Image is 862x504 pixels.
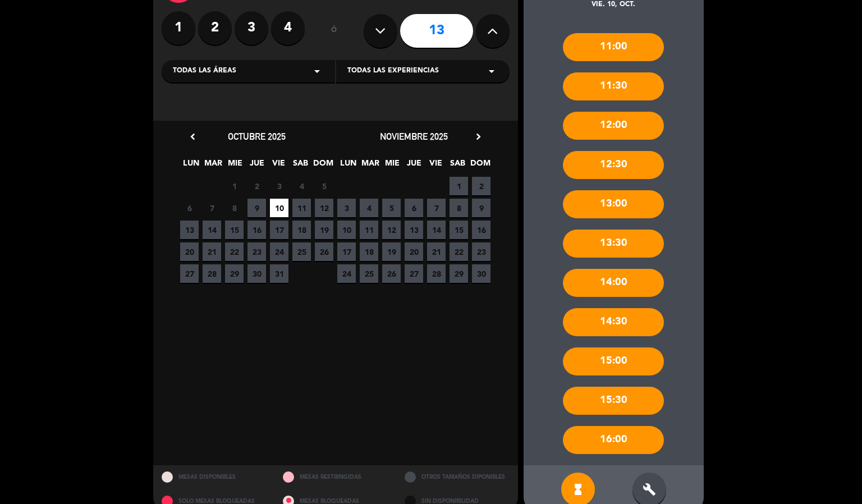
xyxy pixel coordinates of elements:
[337,199,356,217] span: 3
[396,465,518,489] div: OTROS TAMAÑOS DIPONIBLES
[337,242,356,261] span: 17
[563,151,664,179] div: 12:30
[563,190,664,218] div: 13:00
[361,157,379,175] span: MAR
[247,177,266,195] span: 2
[270,242,288,261] span: 24
[450,199,468,217] span: 8
[270,264,288,283] span: 31
[563,230,664,258] div: 13:30
[470,157,489,175] span: DOM
[292,242,311,261] span: 25
[315,242,333,261] span: 26
[380,131,448,142] span: noviembre 2025
[472,221,490,239] span: 16
[382,221,401,239] span: 12
[563,426,664,454] div: 16:00
[203,199,221,217] span: 7
[225,177,244,195] span: 1
[337,264,356,283] span: 24
[360,264,378,283] span: 25
[472,199,490,217] span: 9
[563,308,664,336] div: 14:30
[270,221,288,239] span: 17
[472,264,490,283] span: 30
[405,157,423,175] span: JUE
[180,242,199,261] span: 20
[360,221,378,239] span: 11
[270,199,288,217] span: 10
[269,157,288,175] span: VIE
[204,157,222,175] span: MAR
[187,131,199,143] i: chevron_left
[247,264,266,283] span: 30
[472,177,490,195] span: 2
[563,72,664,100] div: 11:30
[360,242,378,261] span: 18
[225,221,244,239] span: 15
[450,177,468,195] span: 1
[274,465,396,489] div: MESAS RESTRINGIDAS
[427,157,445,175] span: VIE
[315,199,333,217] span: 12
[643,483,656,496] i: build
[405,221,423,239] span: 13
[292,177,311,195] span: 4
[339,157,357,175] span: LUN
[405,264,423,283] span: 27
[472,242,490,261] span: 23
[450,264,468,283] span: 29
[315,221,333,239] span: 19
[180,264,199,283] span: 27
[198,11,232,45] label: 2
[450,221,468,239] span: 15
[382,242,401,261] span: 19
[563,387,664,415] div: 15:30
[571,483,585,496] i: hourglass_full
[563,112,664,140] div: 12:00
[271,11,305,45] label: 4
[162,11,195,45] label: 1
[427,221,446,239] span: 14
[292,199,311,217] span: 11
[226,157,244,175] span: MIE
[347,66,439,77] span: Todas las experiencias
[315,177,333,195] span: 5
[382,199,401,217] span: 5
[383,157,401,175] span: MIE
[563,33,664,61] div: 11:00
[247,242,266,261] span: 23
[225,264,244,283] span: 29
[182,157,200,175] span: LUN
[180,221,199,239] span: 13
[337,221,356,239] span: 10
[427,242,446,261] span: 21
[247,199,266,217] span: 9
[203,242,221,261] span: 21
[473,131,484,143] i: chevron_right
[563,269,664,297] div: 14:00
[292,221,311,239] span: 18
[225,199,244,217] span: 8
[270,177,288,195] span: 3
[228,131,286,142] span: octubre 2025
[247,157,266,175] span: JUE
[180,199,199,217] span: 6
[427,264,446,283] span: 28
[203,221,221,239] span: 14
[225,242,244,261] span: 22
[310,65,324,78] i: arrow_drop_down
[563,347,664,375] div: 15:00
[448,157,467,175] span: SAB
[405,199,423,217] span: 6
[450,242,468,261] span: 22
[316,11,352,51] div: ó
[485,65,498,78] i: arrow_drop_down
[235,11,268,45] label: 3
[360,199,378,217] span: 4
[427,199,446,217] span: 7
[203,264,221,283] span: 28
[173,66,236,77] span: Todas las áreas
[153,465,275,489] div: MESAS DISPONIBLES
[313,157,332,175] span: DOM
